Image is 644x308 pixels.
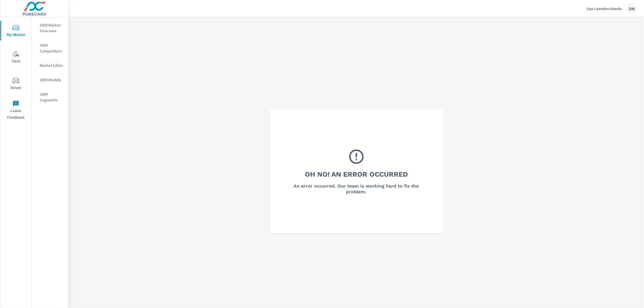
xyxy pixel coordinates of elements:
[2,77,30,91] span: Driver
[40,63,64,68] p: Market Editor
[40,77,64,83] p: OEM Models
[40,91,64,103] p: OEM Segments
[32,61,68,70] div: Market Editor
[2,24,30,38] span: My Market
[32,21,68,35] div: OEM Market Overview
[32,90,68,104] div: OEM Segments
[40,42,64,54] p: OEM Competitors
[587,6,622,11] p: San Leandro Honda
[2,51,30,65] span: Tier2
[32,75,68,84] div: OEM Models
[40,22,64,34] p: OEM Market Overview
[627,3,637,14] div: DM
[2,100,30,121] span: Leave Feedback
[32,41,68,55] div: OEM Competitors
[0,17,31,123] div: nav menu
[286,183,427,195] h6: An error occurred. Our team is working hard to fix the problem.
[305,169,408,179] h3: Oh No! An Error Occurred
